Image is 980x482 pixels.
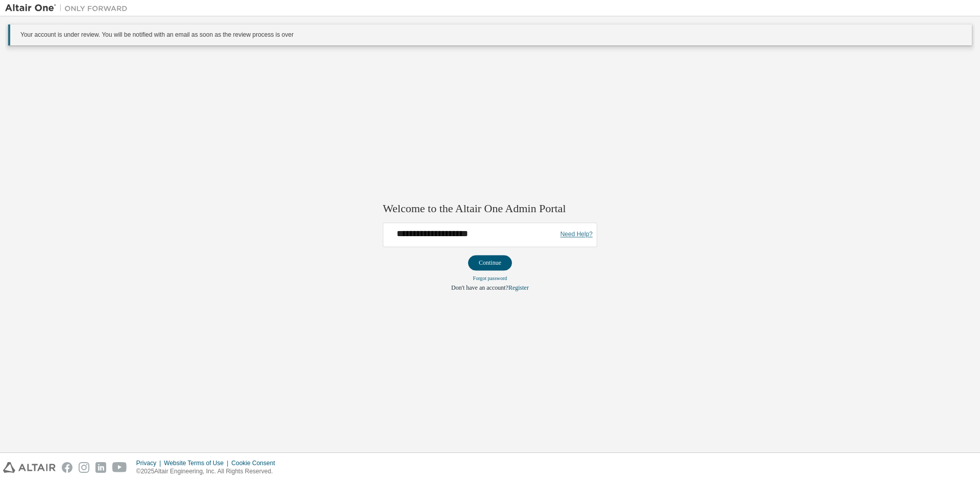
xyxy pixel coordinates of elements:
img: instagram.svg [79,462,89,473]
img: facebook.svg [62,462,72,473]
img: altair_logo.svg [3,462,56,473]
div: Website Terms of Use [164,459,231,467]
div: Privacy [136,459,164,467]
p: Your account is under review. You will be notified with an email as soon as the review process is... [20,31,964,39]
span: Don't have an account? [451,284,508,291]
img: Altair One [5,3,133,13]
p: © 2025 Altair Engineering, Inc. All Rights Reserved. [136,467,281,476]
a: Need Help? [560,235,593,235]
h2: Welcome to the Altair One Admin Portal [383,202,597,216]
img: youtube.svg [112,462,127,473]
img: linkedin.svg [95,462,106,473]
a: Forgot password [473,275,507,281]
button: Continue [468,255,512,270]
div: Cookie Consent [231,459,281,467]
a: Register [508,284,529,291]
